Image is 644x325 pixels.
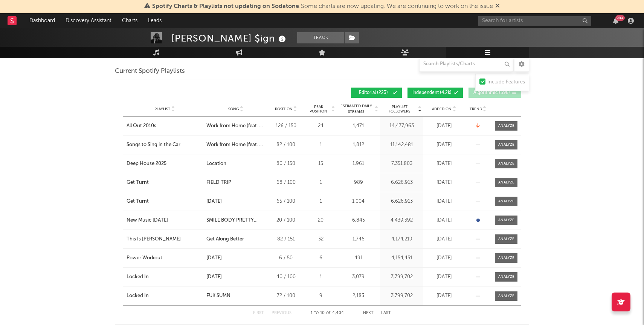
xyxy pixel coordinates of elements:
div: 126 / 150 [269,122,303,130]
div: 3,079 [339,273,378,281]
a: Deep House 2025 [127,160,203,168]
div: New Music [DATE] [127,217,168,224]
div: 6,845 [339,217,378,224]
div: 40 / 100 [269,273,303,281]
div: 11,142,481 [382,141,421,149]
div: [DATE] [206,254,222,262]
div: 24 [307,122,335,130]
span: : Some charts are now updating. We are continuing to work on the issue [152,3,493,9]
span: Spotify Charts & Playlists not updating on Sodatone [152,3,299,9]
span: Editorial ( 223 ) [356,91,391,95]
div: 1,812 [339,141,378,149]
input: Search for artists [478,16,591,26]
div: 4,174,219 [382,236,421,243]
div: Get Turnt [127,198,149,205]
div: Get Turnt [127,179,149,186]
div: 6 / 50 [269,254,303,262]
div: 32 [307,236,335,243]
div: 82 / 151 [269,236,303,243]
div: 6 [307,254,335,262]
div: 989 [339,179,378,186]
a: Locked In [127,273,203,281]
button: Editorial(223) [351,88,402,98]
div: Locked In [127,273,149,281]
div: [DATE] [206,198,222,205]
div: 6,626,913 [382,198,421,205]
span: Trend [470,107,482,111]
div: 68 / 100 [269,179,303,186]
div: 20 / 100 [269,217,303,224]
div: 20 [307,217,335,224]
div: 1 [307,198,335,205]
div: [DATE] [425,273,463,281]
div: Get Along Better [206,236,244,243]
a: New Music [DATE] [127,217,203,224]
div: FUK SUMN [206,292,230,300]
a: Get Turnt [127,198,203,205]
div: [DATE] [206,273,222,281]
div: 4,154,451 [382,254,421,262]
span: of [326,311,331,315]
span: Current Spotify Playlists [115,67,185,76]
div: Power Workout [127,254,162,262]
div: [DATE] [425,198,463,205]
div: 1 10 4,404 [307,309,348,318]
span: Peak Position [307,105,330,114]
div: FIELD TRIP [206,179,231,186]
span: Playlist [154,107,170,111]
div: 1 [307,179,335,186]
a: Leads [143,13,167,28]
div: SMILE BODY PRETTY FACE (feat. Kodak Black & YG) [206,217,265,224]
span: Song [228,107,239,111]
div: 65 / 100 [269,198,303,205]
div: 2,183 [339,292,378,300]
a: Power Workout [127,254,203,262]
a: Discovery Assistant [60,13,117,28]
div: 1,746 [339,236,378,243]
div: All Out 2010s [127,122,156,130]
a: Dashboard [24,13,60,28]
div: Work from Home (feat. Ty Dolla $ign) [206,141,265,149]
a: All Out 2010s [127,122,203,130]
input: Search Playlists/Charts [419,57,513,72]
div: 15 [307,160,335,168]
button: Previous [272,311,291,315]
div: Include Features [487,78,525,87]
span: to [314,311,319,315]
div: [DATE] [425,179,463,186]
button: First [253,311,264,315]
div: [DATE] [425,122,463,130]
div: Work from Home (feat. Ty Dolla $ign) [206,122,265,130]
div: 80 / 150 [269,160,303,168]
div: 72 / 100 [269,292,303,300]
div: 3,799,702 [382,292,421,300]
div: [DATE] [425,254,463,262]
div: [DATE] [425,217,463,224]
button: Algorithmic(596) [469,88,521,98]
div: Location [206,160,226,168]
div: 14,477,963 [382,122,421,130]
div: Locked In [127,292,149,300]
span: Independent ( 4.2k ) [412,91,452,95]
a: Charts [117,13,143,28]
div: Deep House 2025 [127,160,166,168]
div: 1 [307,141,335,149]
button: 99+ [613,18,618,24]
a: Locked In [127,292,203,300]
span: Algorithmic ( 596 ) [473,91,510,95]
div: 9 [307,292,335,300]
div: 82 / 100 [269,141,303,149]
div: 99 + [615,15,625,21]
span: Playlist Followers [382,105,417,114]
span: Position [275,107,293,111]
button: Track [297,32,344,43]
div: [DATE] [425,160,463,168]
span: Added On [432,107,452,111]
div: 4,439,392 [382,217,421,224]
div: 1,961 [339,160,378,168]
div: 3,799,702 [382,273,421,281]
button: Next [363,311,374,315]
span: Estimated Daily Streams [339,103,374,115]
div: 1,471 [339,122,378,130]
div: 6,626,913 [382,179,421,186]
